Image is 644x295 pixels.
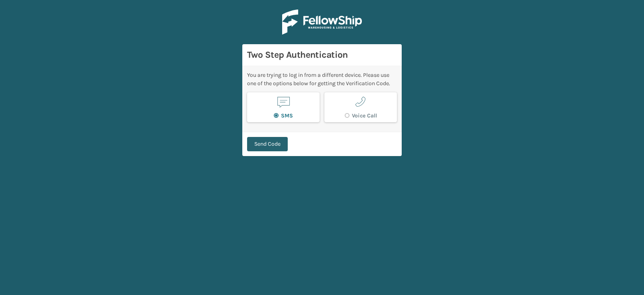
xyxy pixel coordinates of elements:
div: You are trying to log in from a different device. Please use one of the options below for getting... [247,71,397,88]
label: Voice Call [345,112,377,119]
button: Send Code [247,137,288,151]
label: SMS [274,112,293,119]
img: Logo [282,10,362,35]
h3: Two Step Authentication [247,49,397,61]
